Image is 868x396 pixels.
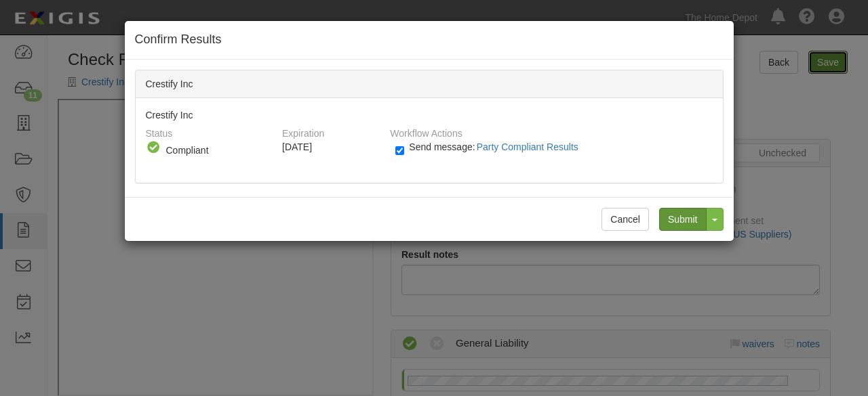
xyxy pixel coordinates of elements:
[477,141,578,152] span: Party Compliant Results
[409,141,583,152] span: Send message:
[146,140,161,155] i: Compliant
[601,208,649,231] button: Cancel
[282,140,380,154] div: [DATE]
[136,70,723,98] div: Crestify Inc
[136,98,723,183] div: Crestify Inc
[282,122,324,140] label: Expiration
[390,122,462,140] label: Workflow Actions
[166,144,268,157] div: Compliant
[146,122,173,140] label: Status
[395,143,404,158] input: Send message:Party Compliant Results
[135,31,724,49] h4: Confirm Results
[659,208,707,231] input: Submit
[475,138,584,156] button: Send message:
